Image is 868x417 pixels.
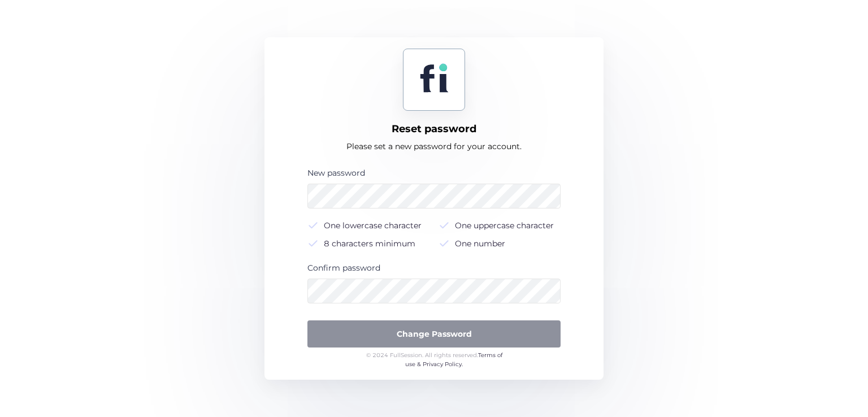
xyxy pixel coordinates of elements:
div: Confirm password [307,262,561,274]
div: Please set a new password for your account. [346,140,522,153]
div: New password [307,167,561,179]
div: One number [455,237,505,250]
div: © 2024 FullSession. All rights reserved. [361,351,507,368]
div: 8 characters minimum [324,237,415,250]
div: One uppercase character [455,219,554,232]
div: One lowercase character [324,219,422,232]
button: Change Password [307,320,561,347]
div: Reset password [392,122,476,136]
a: Terms of use & Privacy Policy. [405,351,502,368]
